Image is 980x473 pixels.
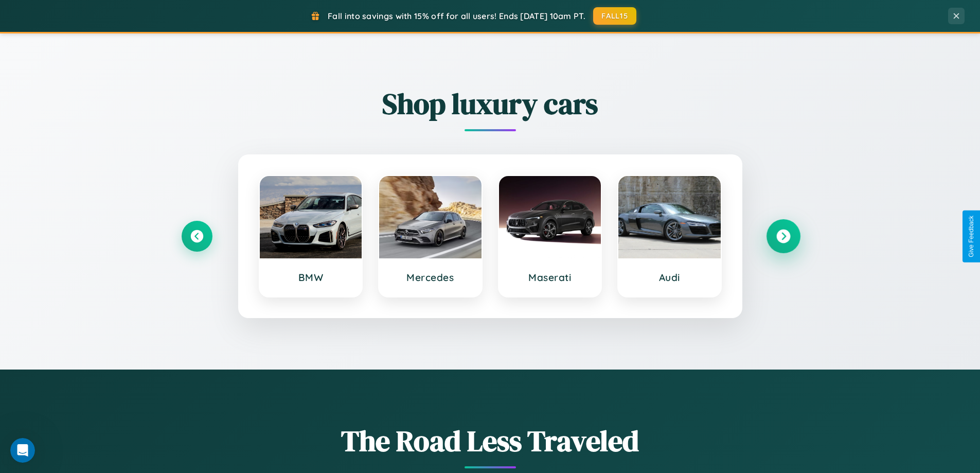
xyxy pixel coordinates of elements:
[509,271,591,284] h3: Maserati
[270,271,352,284] h3: BMW
[10,438,35,463] iframe: Intercom live chat
[182,84,799,124] h2: Shop luxury cars
[593,7,636,25] button: FALL15
[328,11,585,21] span: Fall into savings with 15% off for all users! Ends [DATE] 10am PT.
[389,271,471,284] h3: Mercedes
[182,421,799,461] h1: The Road Less Traveled
[629,271,710,284] h3: Audi
[968,216,975,257] div: Give Feedback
